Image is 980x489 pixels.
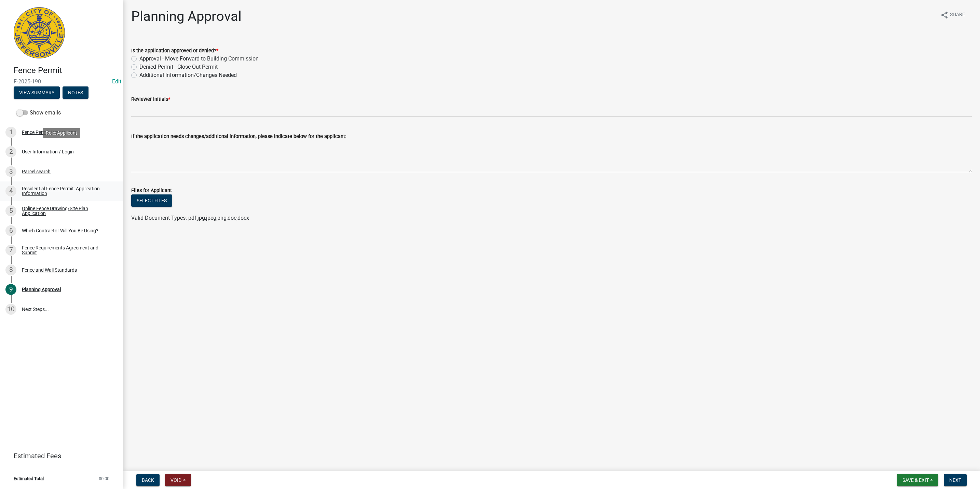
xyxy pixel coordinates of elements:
[171,477,181,483] span: Void
[5,127,16,138] div: 1
[14,86,60,99] button: View Summary
[5,146,16,157] div: 2
[5,264,16,275] div: 8
[131,49,218,53] label: Is the application approved or denied?
[63,86,89,99] button: Notes
[902,477,929,483] span: Save & Exit
[22,186,112,196] div: Residential Fence Permit: Application Information
[14,90,60,96] wm-modal-confirm: Summary
[112,78,121,85] wm-modal-confirm: Edit Application Number
[5,284,16,295] div: 9
[5,245,16,256] div: 7
[5,166,16,177] div: 3
[14,66,118,76] h4: Fence Permit
[131,188,172,193] label: Files for Applicant
[136,474,160,486] button: Back
[944,474,967,486] button: Next
[5,186,16,196] div: 4
[22,206,112,216] div: Online Fence Drawing/Site Plan Application
[5,304,16,315] div: 10
[14,78,109,85] span: F-2025-190
[131,134,346,139] label: If the application needs changes/additional information, please indicate below for the applicant:
[949,477,961,483] span: Next
[14,476,44,481] span: Estimated Total
[139,71,237,79] label: Additional Information/Changes Needed
[16,109,61,117] label: Show emails
[131,215,249,221] span: Valid Document Types: pdf,jpg,jpeg,png,doc,docx
[5,225,16,236] div: 6
[22,228,98,233] div: Which Contractor Will You Be Using?
[99,476,109,481] span: $0.00
[22,268,77,272] div: Fence and Wall Standards
[131,194,172,207] button: Select files
[22,245,112,255] div: Fence Requirements Agreement and Submit
[43,128,80,138] div: Role: Applicant
[63,90,89,96] wm-modal-confirm: Notes
[22,169,51,174] div: Parcel search
[5,449,112,463] a: Estimated Fees
[935,8,970,22] button: shareShare
[131,97,170,102] label: Reviewer Initials
[22,287,61,292] div: Planning Approval
[22,130,76,135] div: Fence Permit Instructions
[950,11,965,19] span: Share
[940,11,949,19] i: share
[139,63,218,71] label: Denied Permit - Close Out Permit
[5,205,16,216] div: 5
[165,474,191,486] button: Void
[131,8,242,25] h1: Planning Approval
[897,474,938,486] button: Save & Exit
[139,55,259,63] label: Approval - Move Forward to Building Commission
[14,7,65,58] img: City of Jeffersonville, Indiana
[22,149,74,154] div: User Information / Login
[142,477,154,483] span: Back
[112,78,121,85] a: Edit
